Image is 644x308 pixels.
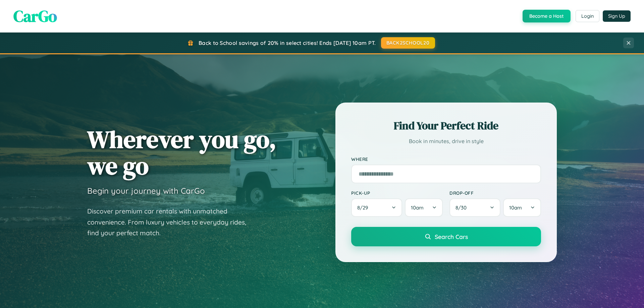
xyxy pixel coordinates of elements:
button: Login [576,10,599,22]
span: 8 / 29 [357,204,371,211]
h3: Begin your journey with CarGo [87,186,205,196]
span: 10am [411,204,424,211]
span: 8 / 30 [455,204,470,211]
button: Sign Up [603,10,631,22]
p: Book in minutes, drive in style [351,136,541,146]
span: Back to School savings of 20% in select cities! Ends [DATE] 10am PT. [199,40,376,46]
h2: Find Your Perfect Ride [351,118,541,133]
h1: Wherever you go, we go [87,126,276,179]
button: 10am [405,198,443,217]
button: BACK2SCHOOL20 [381,37,435,49]
button: Become a Host [523,10,571,22]
label: Pick-up [351,190,443,196]
label: Drop-off [449,190,541,196]
button: 8/29 [351,198,402,217]
button: 8/30 [449,198,500,217]
button: 10am [503,198,541,217]
button: Search Cars [351,227,541,246]
span: CarGo [13,5,57,27]
label: Where [351,156,541,162]
p: Discover premium car rentals with unmatched convenience. From luxury vehicles to everyday rides, ... [87,206,255,239]
span: 10am [509,204,522,211]
span: Search Cars [435,233,468,240]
